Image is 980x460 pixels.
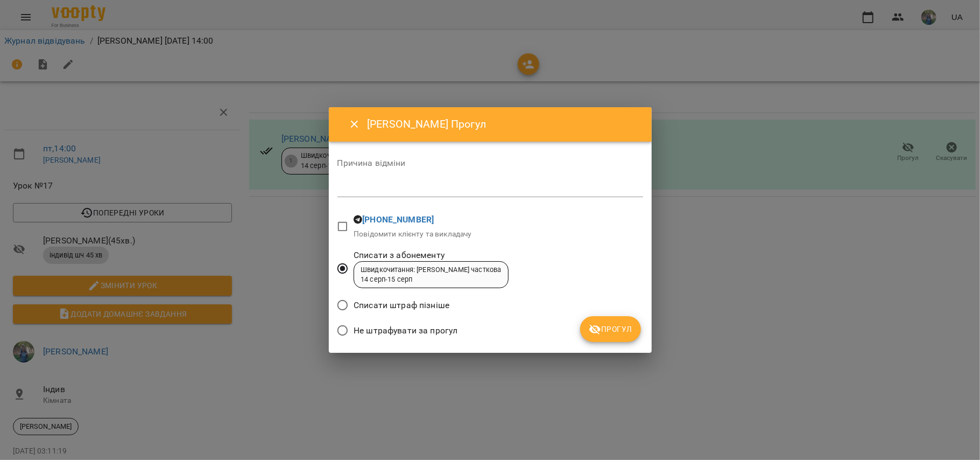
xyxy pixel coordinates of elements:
[354,324,457,337] span: Не штрафувати за прогул
[580,316,641,342] button: Прогул
[362,214,434,225] a: [PHONE_NUMBER]
[589,323,632,336] span: Прогул
[354,299,449,312] span: Списати штраф пізніше
[354,249,508,262] span: Списати з абонементу
[354,229,472,240] p: Повідомити клієнту та викладачу
[342,111,368,137] button: Close
[367,116,638,133] h6: [PERSON_NAME] Прогул
[337,159,643,168] label: Причина відміни
[361,265,501,285] div: Швидкочитання: [PERSON_NAME] часткова 14 серп - 15 серп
